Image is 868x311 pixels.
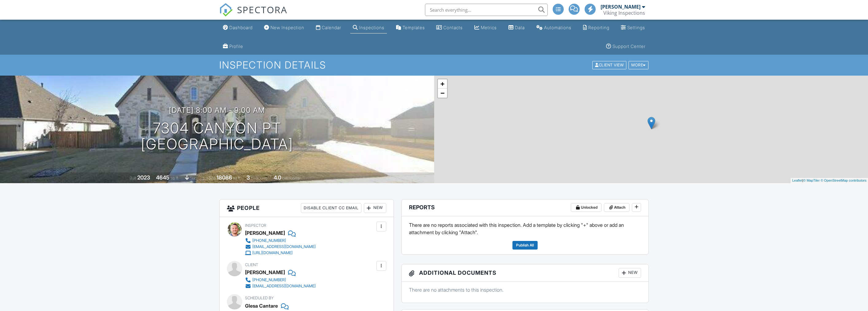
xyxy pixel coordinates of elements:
[322,25,341,30] div: Calendar
[271,25,304,30] div: New Inspection
[402,264,649,282] h3: Additional Documents
[821,179,866,182] a: © OpenStreetMap contributors
[629,61,648,69] div: More
[245,244,316,250] a: [EMAIL_ADDRESS][DOMAIN_NAME]
[481,25,497,30] div: Metrics
[247,174,250,181] div: 3
[245,277,316,283] a: [PHONE_NUMBER]
[220,22,255,33] a: Dashboard
[141,120,293,153] h1: 7304 Canyon Pt [GEOGRAPHIC_DATA]
[274,174,281,181] div: 4.0
[237,3,287,16] span: SPECTORA
[534,22,574,33] a: Automations (Advanced)
[619,268,641,278] div: New
[190,176,197,180] span: slab
[245,283,316,289] a: [EMAIL_ADDRESS][DOMAIN_NAME]
[588,25,609,30] div: Reporting
[581,22,612,33] a: Reporting
[229,25,253,30] div: Dashboard
[613,44,645,49] div: Support Center
[219,3,233,17] img: The Best Home Inspection Software - Spectora
[601,4,640,10] div: [PERSON_NAME]
[425,4,548,16] input: Search everything...
[592,61,626,69] div: Client View
[156,174,169,181] div: 4645
[245,238,316,244] a: [PHONE_NUMBER]
[394,22,427,33] a: Templates
[245,228,285,238] div: [PERSON_NAME]
[252,250,293,255] div: [URL][DOMAIN_NAME]
[245,301,278,310] div: Glesa Cantare
[245,296,274,300] span: Scheduled By
[252,278,286,282] div: [PHONE_NUMBER]
[627,25,645,30] div: Settings
[251,176,268,180] span: bedrooms
[169,106,265,114] h3: [DATE] 8:00 am - 9:00 am
[364,203,386,213] div: New
[203,176,216,180] span: Lot Size
[301,203,361,213] div: Disable Client CC Email
[229,44,243,49] div: Profile
[434,22,465,33] a: Contacts
[245,262,258,267] span: Client
[245,250,316,256] a: [URL][DOMAIN_NAME]
[130,176,136,180] span: Built
[313,22,344,33] a: Calendar
[438,89,447,98] a: Zoom out
[220,41,246,52] a: Company Profile
[791,178,868,183] div: |
[544,25,571,30] div: Automations
[359,25,384,30] div: Inspections
[438,79,447,89] a: Zoom in
[604,41,648,52] a: Support Center
[472,22,499,33] a: Metrics
[443,25,463,30] div: Contacts
[603,10,645,16] div: Viking Inspections
[252,244,316,249] div: [EMAIL_ADDRESS][DOMAIN_NAME]
[252,238,286,243] div: [PHONE_NUMBER]
[220,199,394,217] h3: People
[409,286,641,293] p: There are no attachments to this inspection.
[219,60,649,70] h1: Inspection Details
[216,174,232,181] div: 18086
[233,176,241,180] span: sq.ft.
[252,284,316,289] div: [EMAIL_ADDRESS][DOMAIN_NAME]
[506,22,527,33] a: Data
[262,22,307,33] a: New Inspection
[618,22,648,33] a: Settings
[219,8,287,21] a: SPECTORA
[350,22,387,33] a: Inspections
[137,174,150,181] div: 2023
[792,179,802,182] a: Leaflet
[170,176,179,180] span: sq. ft.
[245,268,285,277] div: [PERSON_NAME]
[803,179,820,182] a: © MapTiler
[245,223,266,228] span: Inspector
[515,25,525,30] div: Data
[282,176,300,180] span: bathrooms
[592,62,628,67] a: Client View
[403,25,425,30] div: Templates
